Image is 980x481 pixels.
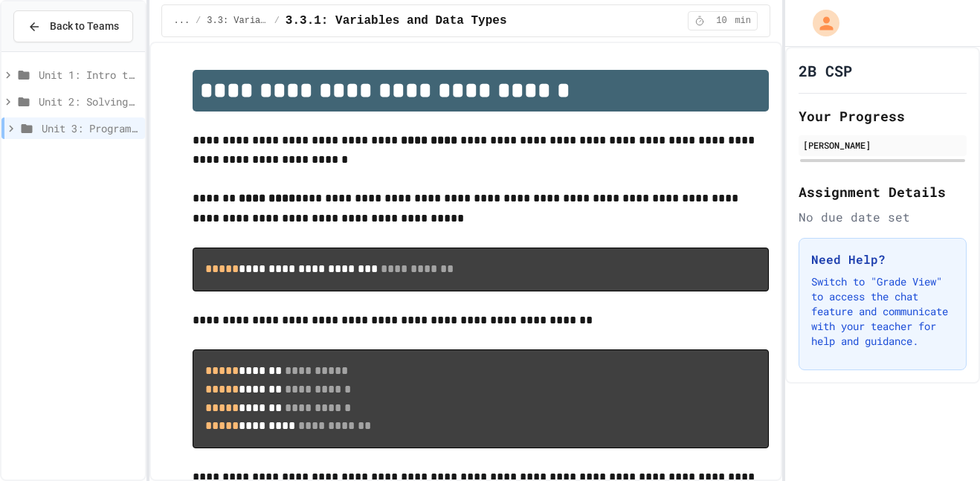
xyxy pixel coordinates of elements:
h2: Your Progress [799,106,967,126]
h2: Assignment Details [799,181,967,202]
span: / [196,15,201,27]
span: 10 [709,15,733,27]
div: No due date set [799,208,967,226]
span: min [735,15,751,27]
span: 3.3: Variables and Data Types [207,15,268,27]
span: 3.3.1: Variables and Data Types [286,12,507,30]
button: Back to Teams [13,10,133,42]
span: Back to Teams [50,19,119,34]
div: [PERSON_NAME] [803,138,962,152]
div: My Account [797,6,843,40]
span: Unit 3: Programming with Python [42,120,139,136]
span: Unit 2: Solving Problems in Computer Science [39,94,139,109]
h3: Need Help? [811,251,954,268]
span: Unit 1: Intro to Computer Science [39,67,139,83]
span: / [274,15,280,27]
h1: 2B CSP [799,60,852,81]
p: Switch to "Grade View" to access the chat feature and communicate with your teacher for help and ... [811,274,954,349]
span: ... [174,15,190,27]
